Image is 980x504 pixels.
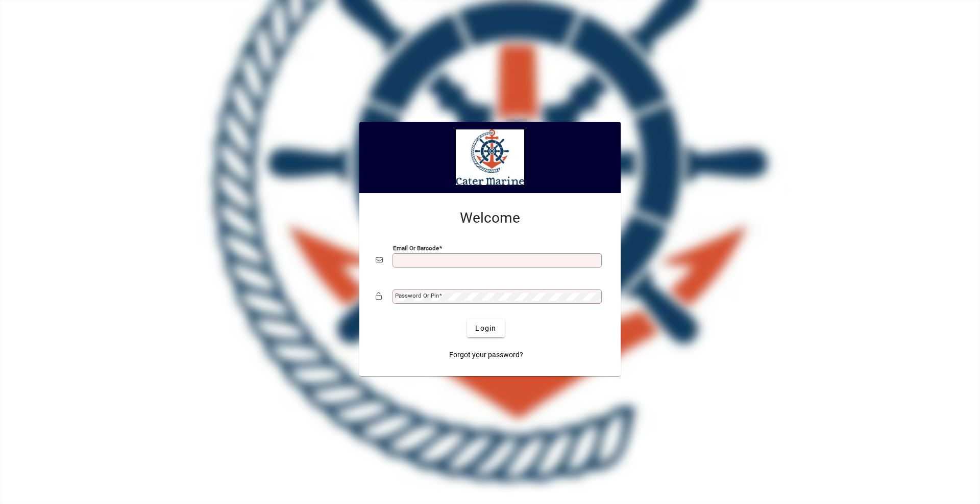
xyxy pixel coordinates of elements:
[393,245,439,252] mat-label: Email or Barcode
[395,292,439,299] mat-label: Password or Pin
[445,346,527,364] a: Forgot your password?
[449,350,523,360] span: Forgot your password?
[475,323,496,334] span: Login
[467,319,504,337] button: Login
[376,209,604,227] h2: Welcome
